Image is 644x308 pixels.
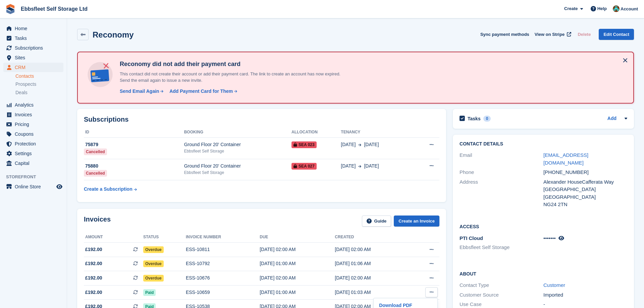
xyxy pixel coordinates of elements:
div: 75880 [84,163,184,170]
span: SEA 027 [291,163,317,170]
span: Deals [15,89,28,96]
span: Home [15,24,55,33]
h2: Subscriptions [84,116,439,123]
div: Customer Source [460,291,543,299]
span: [DATE] [364,141,379,148]
span: Paid [143,289,156,296]
th: Amount [84,232,143,243]
a: Contacts [15,73,63,79]
div: Ground Floor 20' Container [184,141,291,148]
div: [DATE] 01:00 AM [260,260,335,267]
div: Contact Type [460,282,543,289]
h2: Tasks [468,116,481,122]
img: stora-icon-8386f47178a22dfd0bd8f6a31ec36ba5ce8667c1dd55bd0f319d3a0aa187defe.svg [5,4,15,14]
a: Add [607,115,616,123]
span: Settings [15,149,55,158]
span: Overdue [143,246,164,253]
a: Create a Subscription [84,183,137,195]
div: [DATE] 02:00 AM [260,246,335,253]
div: NG24 2TN [543,201,627,208]
h2: Contact Details [460,141,627,147]
span: £192.00 [85,260,102,267]
div: [DATE] 01:03 AM [335,289,410,296]
span: ••••••• [543,235,556,241]
span: £192.00 [85,289,102,296]
span: Sites [15,53,55,62]
div: [GEOGRAPHIC_DATA] [543,193,627,201]
th: Status [143,232,186,243]
a: Edit Contact [599,29,634,40]
div: Ground Floor 20' Container [184,163,291,170]
span: Invoices [15,110,55,119]
div: Email [460,151,543,167]
span: Overdue [143,275,164,282]
button: Sync payment methods [480,29,529,40]
th: Created [335,232,410,243]
a: Prospects [15,81,63,88]
a: menu [3,24,63,33]
div: [GEOGRAPHIC_DATA] [543,186,627,193]
th: Invoice number [186,232,260,243]
span: Online Store [15,182,55,191]
a: Add Payment Card for Them [167,88,238,95]
span: Coupons [15,129,55,139]
a: menu [3,34,63,43]
span: Create [564,5,578,12]
a: menu [3,100,63,110]
span: Storefront [6,174,67,180]
span: Overdue [143,260,164,267]
div: [DATE] 02:00 AM [335,246,410,253]
span: £192.00 [85,274,102,282]
a: Customer [543,282,565,288]
span: Tasks [15,34,55,43]
a: menu [3,120,63,129]
a: menu [3,139,63,148]
a: Ebbsfleet Self Storage Ltd [18,3,90,14]
a: menu [3,129,63,139]
p: This contact did not create their account or add their payment card. The link to create an accoun... [117,71,352,84]
div: Send Email Again [120,88,159,95]
span: CRM [15,63,55,72]
div: Address [460,178,543,208]
span: [DATE] [341,163,356,170]
div: [DATE] 02:00 AM [260,274,335,282]
a: menu [3,182,63,191]
span: Subscriptions [15,43,55,53]
h2: Reconomy [93,30,134,39]
a: menu [3,110,63,119]
h2: Invoices [84,215,111,227]
span: Help [597,5,607,12]
div: Imported [543,291,627,299]
span: PTI Cloud [460,235,483,241]
span: [DATE] [364,163,379,170]
div: [DATE] 01:06 AM [335,260,410,267]
th: Booking [184,127,291,138]
th: Tenancy [341,127,413,138]
div: Cancelled [84,148,107,155]
span: SEA 023 [291,141,317,148]
span: Account [621,6,638,12]
a: menu [3,159,63,168]
h4: Reconomy did not add their payment card [117,60,352,68]
span: Capital [15,159,55,168]
a: menu [3,53,63,62]
a: menu [3,43,63,53]
span: [DATE] [341,141,356,148]
a: [EMAIL_ADDRESS][DOMAIN_NAME] [543,152,588,166]
div: 75879 [84,141,184,148]
div: ESS-10811 [186,246,260,253]
img: no-card-linked-e7822e413c904bf8b177c4d89f31251c4716f9871600ec3ca5bfc59e148c83f4.svg [86,60,114,89]
div: [DATE] 01:00 AM [260,289,335,296]
a: Create an Invoice [394,215,439,227]
div: [PHONE_NUMBER] [543,169,627,176]
div: Ebbsfleet Self Storage [184,170,291,176]
h2: About [460,270,627,277]
th: Allocation [291,127,341,138]
span: Prospects [15,81,36,87]
span: Protection [15,139,55,148]
a: Guide [362,215,391,227]
span: View on Stripe [535,31,565,38]
a: menu [3,149,63,158]
div: Create a Subscription [84,186,132,193]
li: Ebbsfleet Self Storage [460,244,543,251]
